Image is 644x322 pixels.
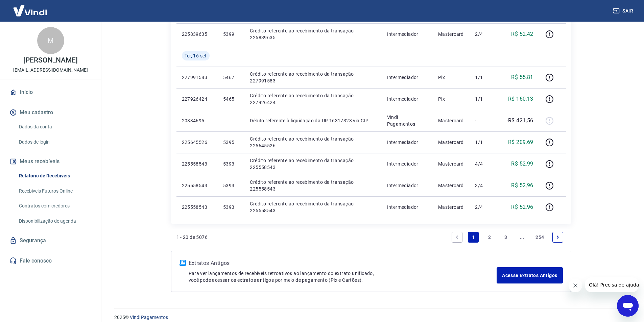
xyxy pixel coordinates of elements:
p: 227991583 [182,74,212,81]
a: Page 2 [484,232,495,243]
p: Intermediador [387,182,427,189]
p: Intermediador [387,139,427,146]
a: Segurança [8,233,93,248]
p: 2025 © [114,314,628,321]
p: 1/1 [475,96,495,102]
p: 225839635 [182,31,212,38]
a: Início [8,85,93,100]
p: 2/4 [475,204,495,210]
p: Extratos Antigos [189,259,497,267]
p: Mastercard [438,204,464,210]
a: Disponibilização de agenda [16,214,93,228]
p: -R$ 421,56 [507,117,533,125]
img: Vindi [8,0,52,21]
p: 5393 [223,160,239,167]
p: Vindi Pagamentos [387,114,427,127]
iframe: Mensagem da empresa [585,277,639,292]
p: R$ 52,42 [511,30,533,38]
p: R$ 209,69 [508,138,533,146]
p: 5393 [223,204,239,210]
button: Sair [612,5,636,17]
p: 5395 [223,139,239,146]
p: Mastercard [438,160,464,167]
p: 3/4 [475,182,495,189]
p: 225558543 [182,182,212,189]
p: Intermediador [387,204,427,210]
iframe: Fechar mensagem [569,279,582,292]
p: Pix [438,96,464,102]
iframe: Botão para abrir a janela de mensagens [617,295,639,317]
p: R$ 52,96 [511,203,533,211]
p: Débito referente à liquidação da UR 16317323 via CIP [250,117,376,124]
p: Crédito referente ao recebimento da transação 227991583 [250,71,376,84]
a: Previous page [452,232,462,243]
a: Contratos com credores [16,199,93,213]
p: Intermediador [387,74,427,81]
p: 20834695 [182,117,212,124]
p: R$ 55,81 [511,73,533,81]
p: R$ 160,13 [508,95,533,103]
p: 227926424 [182,96,212,102]
p: R$ 52,96 [511,181,533,190]
p: 4/4 [475,160,495,167]
span: Olá! Precisa de ajuda? [4,5,57,10]
p: Crédito referente ao recebimento da transação 225558543 [250,200,376,214]
a: Vindi Pagamentos [130,315,168,320]
a: Relatório de Recebíveis [16,169,93,183]
a: Jump forward [517,232,527,243]
a: Acesse Extratos Antigos [497,267,563,283]
p: 225645526 [182,139,212,146]
p: 5399 [223,31,239,38]
p: - [475,117,495,124]
p: Pix [438,74,464,81]
a: Page 254 [533,232,547,243]
p: Intermediador [387,31,427,38]
ul: Pagination [449,229,566,245]
a: Dados de login [16,135,93,149]
p: Crédito referente ao recebimento da transação 225558543 [250,157,376,171]
p: 5393 [223,182,239,189]
p: 1/1 [475,74,495,81]
a: Recebíveis Futuros Online [16,184,93,198]
p: Mastercard [438,139,464,146]
p: R$ 52,99 [511,160,533,168]
p: Mastercard [438,182,464,189]
p: 1/1 [475,139,495,146]
p: 225558543 [182,160,212,167]
a: Dados da conta [16,120,93,134]
button: Meu cadastro [8,105,93,120]
a: Page 1 is your current page [468,232,479,243]
p: 1 - 20 de 5076 [176,234,208,241]
span: Ter, 16 set [185,52,207,59]
p: 2/4 [475,31,495,38]
p: Crédito referente ao recebimento da transação 225645526 [250,135,376,149]
p: Para ver lançamentos de recebíveis retroativos ao lançamento do extrato unificado, você pode aces... [189,270,497,283]
p: 5465 [223,96,239,102]
p: Intermediador [387,160,427,167]
p: Crédito referente ao recebimento da transação 227926424 [250,92,376,106]
img: ícone [180,260,186,266]
div: M [37,27,64,54]
p: 225558543 [182,204,212,210]
a: Page 3 [500,232,511,243]
button: Meus recebíveis [8,154,93,169]
a: Next page [552,232,563,243]
p: [PERSON_NAME] [23,57,77,64]
p: Mastercard [438,117,464,124]
p: Crédito referente ao recebimento da transação 225839635 [250,27,376,41]
p: Crédito referente ao recebimento da transação 225558543 [250,179,376,192]
a: Fale conosco [8,253,93,268]
p: Intermediador [387,96,427,102]
p: 5467 [223,74,239,81]
p: Mastercard [438,31,464,38]
p: [EMAIL_ADDRESS][DOMAIN_NAME] [13,67,88,74]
